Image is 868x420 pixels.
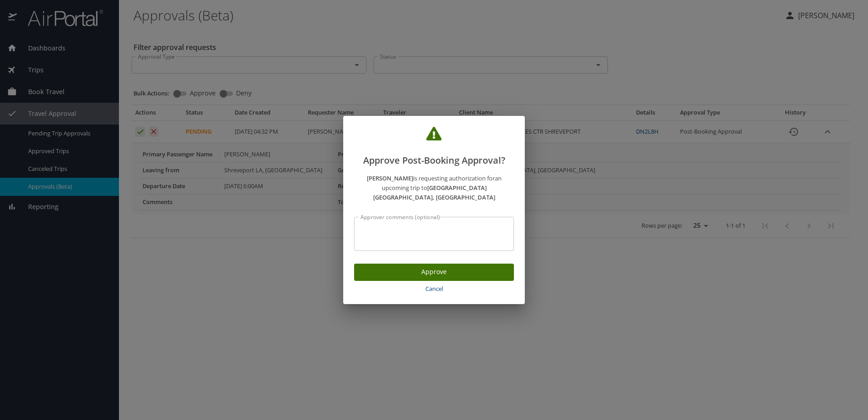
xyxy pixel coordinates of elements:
[354,174,514,202] p: is requesting authorization for an upcoming trip to
[373,184,495,201] strong: [GEOGRAPHIC_DATA] [GEOGRAPHIC_DATA], [GEOGRAPHIC_DATA]
[367,174,413,182] strong: [PERSON_NAME]
[358,284,510,294] span: Cancel
[354,281,514,297] button: Cancel
[354,264,514,281] button: Approve
[361,266,507,278] span: Approve
[354,127,514,168] h2: Approve Post-Booking Approval?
